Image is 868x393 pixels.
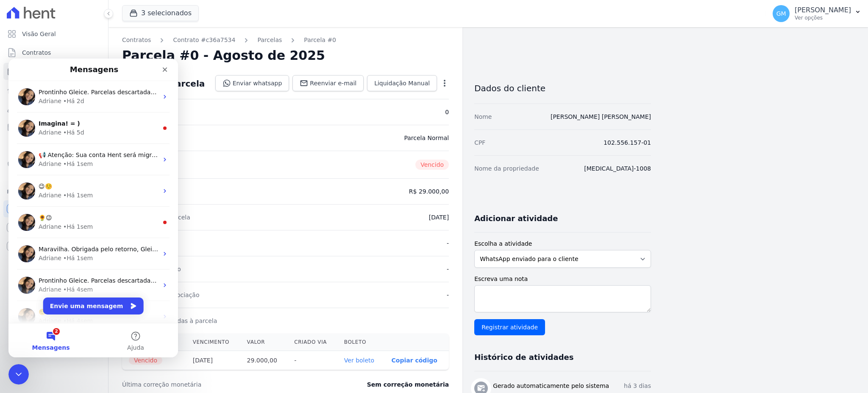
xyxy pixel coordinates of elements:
a: Conta Hent [3,219,105,236]
div: Plataformas [7,187,101,197]
th: 29.000,00 [240,351,288,370]
dd: Parcela Normal [404,134,449,142]
img: Profile image for Adriane [10,187,27,204]
button: Envie uma mensagem [35,239,135,256]
dd: 102.556.157-01 [604,138,651,147]
a: Visão Geral [3,25,105,42]
span: GM [776,11,786,17]
a: Recebíveis [3,200,105,217]
div: Adriane [30,258,53,267]
dd: [MEDICAL_DATA]-1008 [584,164,651,173]
a: Ver boleto [344,357,374,364]
span: Imagina! = ) [30,62,72,68]
h3: Gerado automaticamente pelo sistema [493,382,609,390]
span: Vencido [129,356,162,365]
a: Contratos [3,44,105,61]
dd: - [447,239,449,247]
div: Adriane [30,195,53,204]
span: 🌻😉 [30,156,44,163]
div: Adriane [30,70,53,79]
div: Adriane [30,132,53,141]
th: Valor [240,334,288,351]
dt: Última correção monetária [122,380,315,389]
nav: Breadcrumb [122,36,449,45]
a: Negativação [3,156,105,173]
a: Contrato #c36a7534 [173,36,235,45]
dt: Nome da propriedade [474,164,539,173]
img: Profile image for Adriane [10,93,27,109]
a: Minha Carteira [3,119,105,136]
p: [PERSON_NAME] [795,6,851,14]
a: Parcelas [257,36,282,45]
button: GM [PERSON_NAME] Ver opções [766,2,868,25]
iframe: Intercom live chat [8,364,29,385]
span: 😉☺️ [30,124,44,131]
dd: - [447,291,449,299]
dt: Nome [474,112,492,121]
div: • Há 1sem [55,101,84,110]
span: Ajuda [119,286,136,292]
span: Visão Geral [22,30,56,38]
span: Prontinho Gleice. Parcelas descartadas. ; ) [30,219,155,225]
span: Liquidação Manual [374,79,430,87]
a: Liquidação Manual [367,75,437,91]
div: Adriane [30,164,53,173]
span: Vencido [415,160,449,170]
dd: Sem correção monetária [367,380,449,389]
p: Ver opções [795,14,851,21]
a: Parcelas [3,63,105,80]
div: • Há 5d [55,70,76,79]
button: Copiar código [392,357,437,364]
a: Transferências [3,138,105,154]
img: Profile image for Adriane [10,61,27,78]
div: Adriane [30,227,53,236]
label: Escolha a atividade [474,239,651,248]
a: Enviar whatsapp [215,75,289,91]
span: Reenviar e-mail [310,79,356,87]
div: • Há 1sem [55,195,84,204]
dd: - [447,265,449,273]
a: Parcela #0 [304,36,336,45]
span: ☺️ [30,250,37,257]
th: Criado via [287,334,337,351]
button: 3 selecionados [122,5,199,21]
div: • Há 4sem [55,227,84,236]
img: Profile image for Adriane [10,124,27,141]
label: Escreva uma nota [474,275,651,284]
h3: Adicionar atividade [474,213,558,224]
dd: R$ 29.000,00 [409,187,449,196]
img: Profile image for Adriane [10,155,27,172]
img: Profile image for Adriane [10,250,27,267]
button: Ajuda [85,265,170,299]
h3: Histórico de atividades [474,352,573,362]
div: • Há 1sem [55,132,84,141]
th: Vencimento [186,334,240,351]
span: Maravilha. Obrigada pelo retorno, Gleice! =) [30,187,162,194]
a: Lotes [3,81,105,98]
a: Contratos [122,36,151,45]
a: Reenviar e-mail [292,75,364,91]
div: • Há 1sem [55,164,84,173]
a: [PERSON_NAME] [PERSON_NAME] [551,113,651,120]
span: Mensagens [24,286,61,292]
input: Registrar atividade [474,319,545,335]
dd: [DATE] [429,213,449,222]
th: Boleto [337,334,385,351]
h2: Parcela #0 - Agosto de 2025 [122,48,325,63]
dt: CPF [474,138,485,147]
dd: 0 [445,108,449,116]
div: Adriane [30,101,53,110]
h3: Dados do cliente [474,83,651,93]
th: - [287,351,337,370]
a: Clientes [3,100,105,117]
th: [DATE] [186,351,240,370]
p: há 3 dias [624,382,651,390]
iframe: Intercom live chat [8,59,178,357]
